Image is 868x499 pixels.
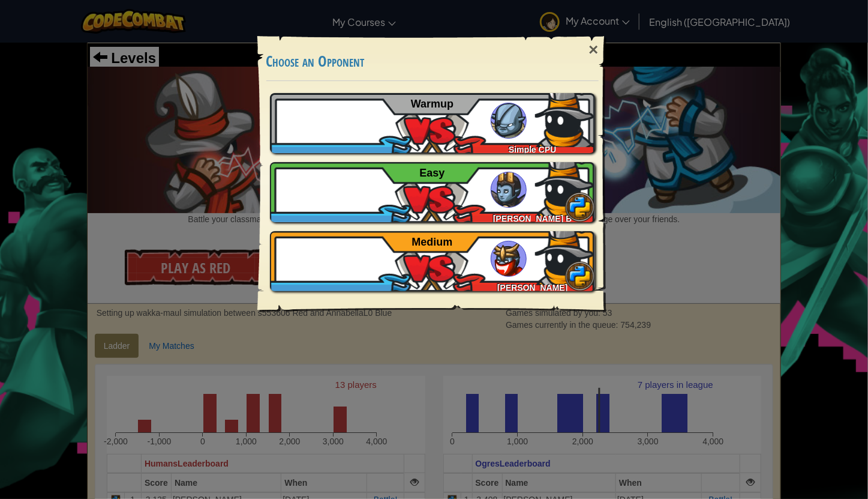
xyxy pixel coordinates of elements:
[535,225,595,285] img: wA8OwgAAAAZJREFUAwDUVRi0OzRGNwAAAABJRU5ErkJggg==
[491,241,527,277] img: ogres_ladder_medium.png
[579,32,607,67] div: ×
[270,231,595,291] a: [PERSON_NAME]
[535,156,595,216] img: wA8OwgAAAAZJREFUAwDUVRi0OzRGNwAAAABJRU5ErkJggg==
[411,98,453,110] span: Warmup
[412,236,453,248] span: Medium
[509,145,556,154] span: Simple CPU
[420,167,445,179] span: Easy
[493,214,572,223] span: [PERSON_NAME] B
[266,53,599,70] h3: Choose an Opponent
[270,93,595,153] a: Simple CPU
[535,87,595,147] img: wA8OwgAAAAZJREFUAwDUVRi0OzRGNwAAAABJRU5ErkJggg==
[497,283,567,292] span: [PERSON_NAME]
[491,172,527,208] img: ogres_ladder_easy.png
[491,103,527,139] img: ogres_ladder_tutorial.png
[270,162,595,222] a: [PERSON_NAME] B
